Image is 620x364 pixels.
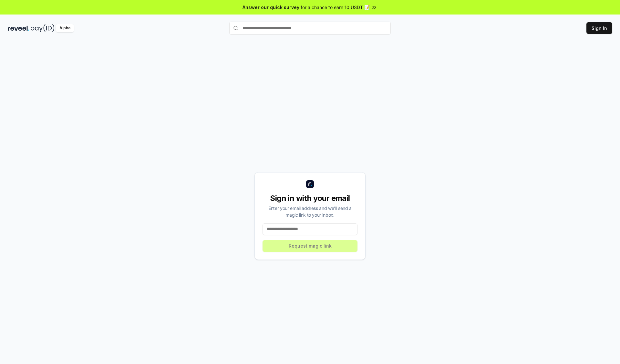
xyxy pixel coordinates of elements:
img: pay_id [31,24,55,32]
div: Sign in with your email [263,193,357,203]
button: Sign In [586,22,612,34]
img: logo_small [306,180,314,188]
div: Alpha [56,24,74,32]
div: Enter your email address and we’ll send a magic link to your inbox. [263,205,357,218]
img: reveel_dark [8,24,29,32]
span: Answer our quick survey [243,4,299,11]
span: for a chance to earn 10 USDT 📝 [301,4,370,11]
